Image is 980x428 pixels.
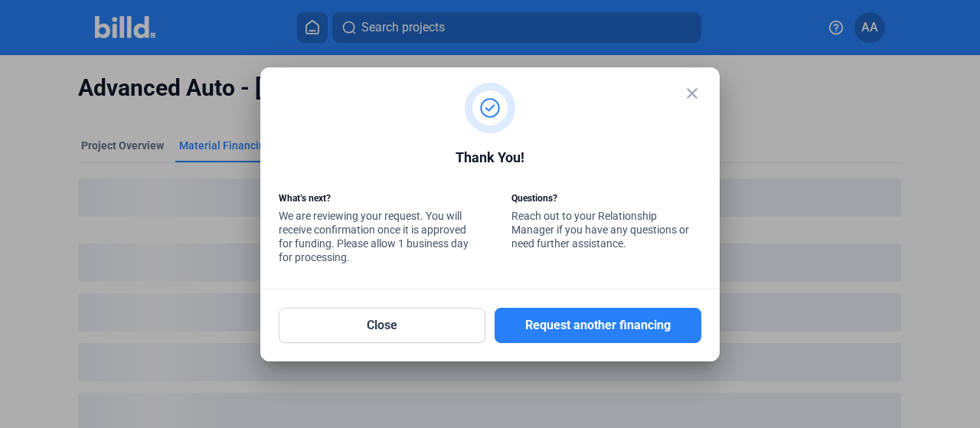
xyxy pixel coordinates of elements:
[279,308,485,343] button: Close
[279,191,469,209] div: What’s next?
[511,191,701,209] div: Questions?
[279,191,469,268] div: We are reviewing your request. You will receive confirmation once it is approved for funding. Ple...
[495,308,701,343] button: Request another financing
[511,191,701,254] div: Reach out to your Relationship Manager if you have any questions or need further assistance.
[683,84,701,103] mat-icon: close
[279,147,701,172] div: Thank You!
